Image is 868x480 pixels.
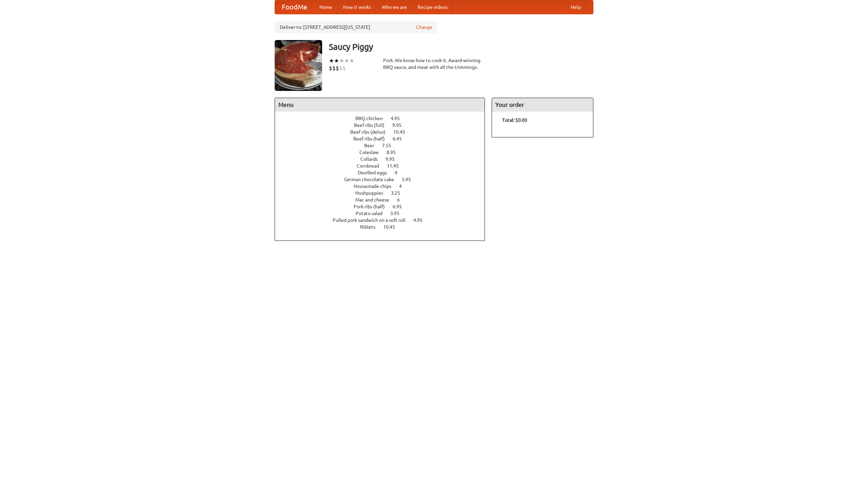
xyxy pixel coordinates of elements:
a: Potato salad 3.95 [356,211,412,216]
span: 6.45 [393,136,409,141]
span: 11.45 [387,163,406,169]
li: $ [339,64,342,72]
span: 8.95 [387,150,402,155]
span: Collards [360,156,384,162]
a: Change [416,24,432,31]
span: Beef ribs (full) [354,122,391,128]
a: Beef ribs (half) 6.45 [353,136,414,141]
a: FoodMe [275,0,314,14]
div: Pork. We know how to cook it. Award-winning BBQ sauce, and meat with all the trimmings. [383,57,485,71]
li: $ [342,64,346,72]
span: 3.25 [391,190,407,196]
li: ★ [329,57,334,64]
b: Total: $0.00 [502,117,527,123]
span: Potato salad [356,211,389,216]
a: Beef ribs (delux) 10.45 [350,129,418,135]
a: Hushpuppies 3.25 [355,190,413,196]
span: 9.95 [386,156,401,162]
span: 9.95 [392,122,408,128]
li: ★ [349,57,354,64]
li: ★ [344,57,349,64]
a: Pulled pork sandwich on a soft roll 4.95 [333,217,435,223]
a: Who we are [376,0,412,14]
a: Recipe videos [412,0,453,14]
a: BBQ chicken 4.95 [355,116,412,121]
a: Housemade chips 4 [354,184,414,189]
span: Beef ribs (delux) [350,129,392,135]
span: BBQ chicken [355,116,390,121]
h4: Your order [492,98,593,112]
span: 6.95 [393,204,409,209]
span: 10.45 [383,224,402,230]
a: Beer 7.55 [364,143,404,148]
a: Collards 9.95 [360,156,407,162]
span: 3.95 [390,211,406,216]
span: Mac and cheese [355,197,396,203]
span: Riblets [360,224,382,230]
span: 4 [395,170,404,175]
li: $ [329,64,332,72]
span: Devilled eggs [358,170,394,175]
h3: Saucy Piggy [329,40,593,54]
a: Home [314,0,338,14]
a: Help [565,0,586,14]
li: ★ [334,57,339,64]
span: 7.55 [382,143,398,148]
a: Pork ribs (half) 6.95 [354,204,414,209]
span: 4 [399,184,409,189]
span: Beef ribs (half) [353,136,392,141]
li: ★ [339,57,344,64]
span: 4.95 [413,217,429,223]
span: Beer [364,143,381,148]
span: 6 [397,197,407,203]
span: 4.95 [391,116,407,121]
a: Cornbread 11.45 [357,163,411,169]
a: Mac and cheese 6 [355,197,412,203]
span: Hushpuppies [355,190,390,196]
a: German chocolate cake 5.95 [344,177,423,182]
span: Pulled pork sandwich on a soft roll [333,217,412,223]
span: Pork ribs (half) [354,204,392,209]
a: Devilled eggs 4 [358,170,410,175]
h4: Menu [275,98,485,112]
span: German chocolate cake [344,177,401,182]
a: Beef ribs (full) 9.95 [354,122,414,128]
li: $ [332,64,336,72]
span: Coleslaw [359,150,386,155]
a: Coleslaw 8.95 [359,150,408,155]
span: Cornbread [357,163,386,169]
span: 5.95 [402,177,418,182]
div: Deliver to: [STREET_ADDRESS][US_STATE] [275,21,437,33]
a: Riblets 10.45 [360,224,408,230]
a: How it works [338,0,376,14]
li: $ [336,64,339,72]
img: angular.jpg [275,40,322,91]
span: 10.45 [393,129,412,135]
span: Housemade chips [354,184,398,189]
